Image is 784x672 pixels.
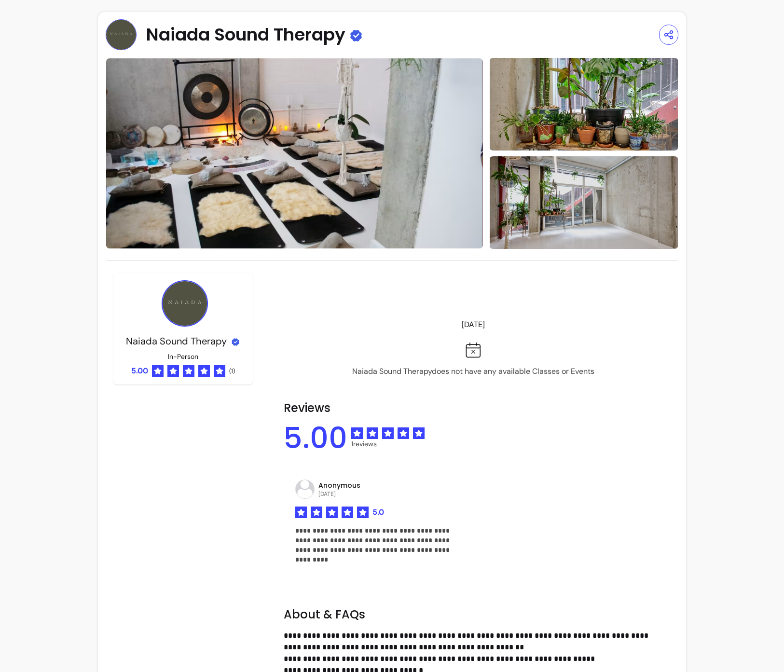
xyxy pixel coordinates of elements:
span: 5.00 [131,365,148,377]
img: Provider image [106,19,137,50]
img: image-2 [489,139,678,266]
span: ( 1 ) [229,367,235,375]
img: Fully booked icon [466,342,481,358]
span: Naiada Sound Therapy [126,335,227,347]
h2: Reviews [284,400,663,416]
span: 5.0 [372,507,384,518]
span: 5.00 [284,424,347,453]
p: Naiada Sound Therapy does not have any available Classes or Events [352,366,594,377]
p: In-Person [168,352,198,361]
h2: About & FAQs [284,607,663,622]
header: [DATE] [284,315,663,334]
img: image-0 [106,58,483,249]
p: [DATE] [318,490,360,498]
p: Anonymous [318,480,360,490]
span: Naiada Sound Therapy [146,25,345,44]
img: image-1 [489,41,678,167]
img: Provider image [162,280,208,327]
img: avatar [296,480,314,498]
span: 1 reviews [351,439,425,449]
